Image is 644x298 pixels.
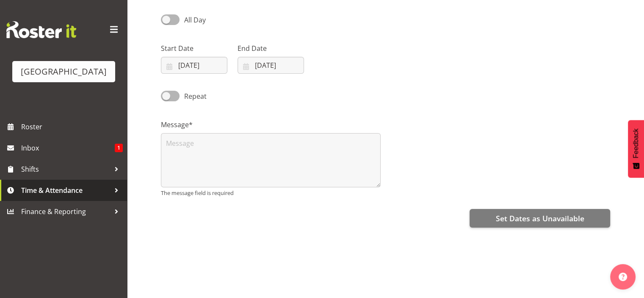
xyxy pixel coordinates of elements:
[21,120,123,133] span: Roster
[628,120,644,178] button: Feedback - Show survey
[184,15,206,25] span: All Day
[161,120,381,130] label: Message*
[21,205,110,218] span: Finance & Reporting
[238,43,304,53] label: End Date
[115,144,123,152] span: 1
[21,65,107,78] div: [GEOGRAPHIC_DATA]
[495,213,584,224] span: Set Dates as Unavailable
[21,184,110,197] span: Time & Attendance
[161,189,381,197] p: The message field is required
[632,128,640,158] span: Feedback
[21,142,115,154] span: Inbox
[161,43,227,53] label: Start Date
[470,209,610,228] button: Set Dates as Unavailable
[180,91,207,101] span: Repeat
[238,57,304,74] input: Click to select...
[6,21,76,38] img: Rosterit website logo
[619,273,627,281] img: help-xxl-2.png
[161,57,227,74] input: Click to select...
[21,163,110,175] span: Shifts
